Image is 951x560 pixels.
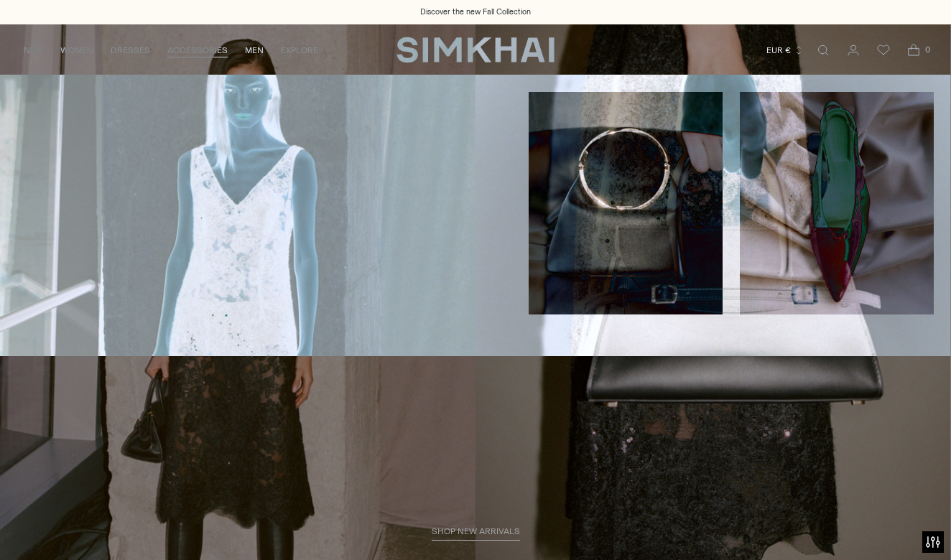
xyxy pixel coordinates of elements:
a: WOMEN [60,34,93,66]
a: SIMKHAI [396,36,555,64]
a: Open search modal [809,36,838,65]
a: DRESSES [111,34,150,66]
button: EUR € [766,34,804,66]
a: Open cart modal [899,36,928,65]
a: MEN [245,34,264,66]
a: Wishlist [869,36,898,65]
a: Go to the account page [839,36,868,65]
a: Discover the new Fall Collection [420,6,531,18]
a: EXPLORE [281,34,318,66]
a: ACCESSORIES [167,34,228,66]
span: 0 [921,43,934,56]
a: NEW [24,34,43,66]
